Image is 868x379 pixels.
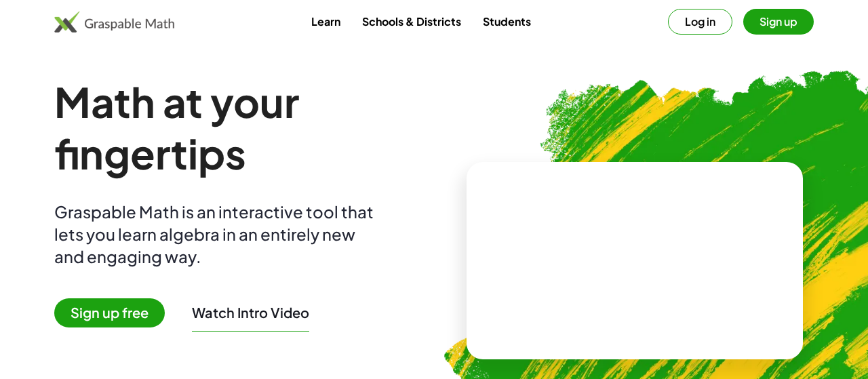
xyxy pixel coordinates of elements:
button: Watch Intro Video [192,304,309,321]
a: Students [472,9,542,34]
a: Learn [300,9,351,34]
video: What is this? This is dynamic math notation. Dynamic math notation plays a central role in how Gr... [533,210,736,311]
button: Sign up [743,9,814,35]
a: Schools & Districts [351,9,472,34]
span: Sign up free [54,298,165,327]
button: Log in [668,9,732,35]
div: Graspable Math is an interactive tool that lets you learn algebra in an entirely new and engaging... [54,201,380,268]
h1: Math at your fingertips [54,76,412,179]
